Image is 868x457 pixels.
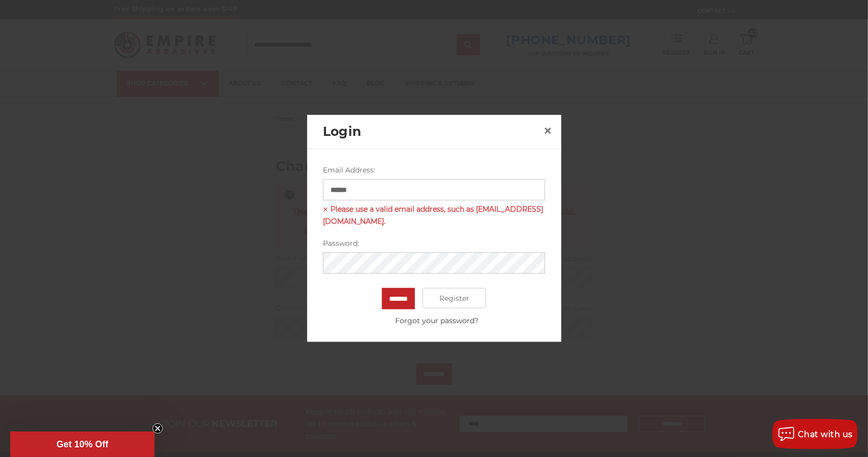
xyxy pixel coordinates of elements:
h2: Login [323,122,540,141]
a: Register [423,288,486,308]
div: Get 10% OffClose teaser [10,432,155,457]
span: Chat with us [798,430,853,439]
span: Get 10% Off [56,439,108,449]
label: Email Address: [323,165,545,176]
span: Please use a valid email address, such as [EMAIL_ADDRESS][DOMAIN_NAME]. [323,203,545,227]
button: Chat with us [772,419,858,449]
button: Close teaser [153,423,163,434]
span: × [543,120,552,140]
label: Password: [323,238,545,249]
a: Close [540,122,556,138]
a: Forgot your password? [328,316,545,326]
